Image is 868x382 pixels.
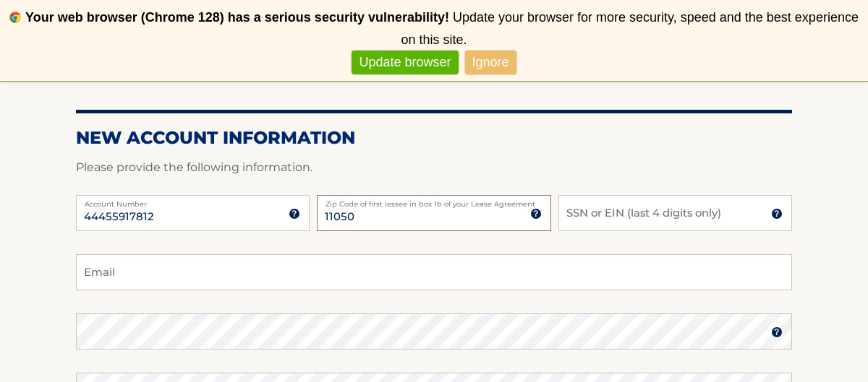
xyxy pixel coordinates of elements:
a: Update browser [352,51,458,74]
img: tooltip.svg [771,208,783,220]
input: Email [76,254,792,290]
span: Update your browser for more security, speed and the best experience on this site. [401,10,858,47]
img: tooltip.svg [289,208,300,220]
input: Account Number [76,195,310,231]
a: Ignore [465,51,516,74]
img: tooltip.svg [530,208,542,220]
h2: New Account Information [76,127,792,149]
input: Zip Code [317,195,550,231]
img: tooltip.svg [771,326,783,338]
input: SSN or EIN (last 4 digits only) [558,195,792,231]
b: Your web browser (Chrome 128) has a serious security vulnerability! [25,10,449,25]
label: Zip Code of first lessee in box 1b of your Lease Agreement [317,195,550,207]
p: Please provide the following information. [76,157,792,178]
label: Account Number [76,195,310,207]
